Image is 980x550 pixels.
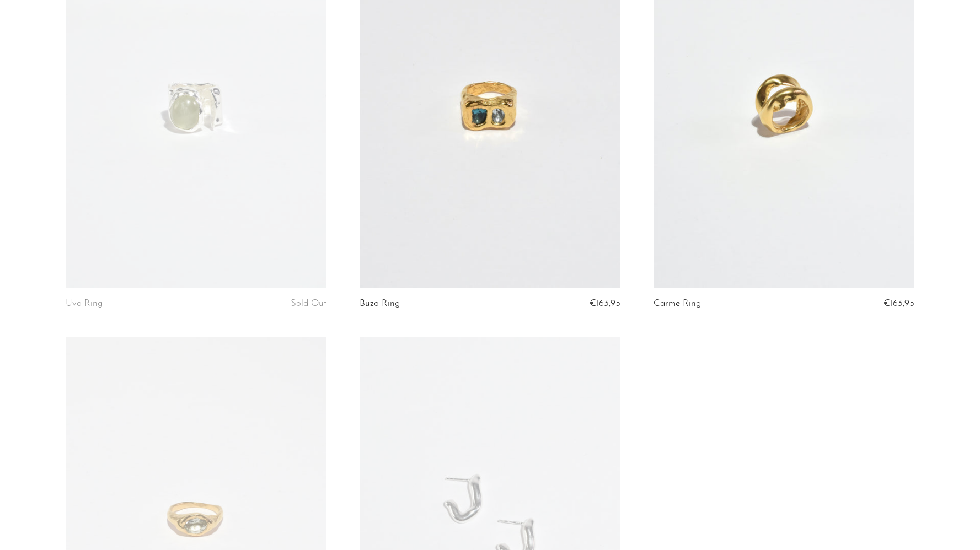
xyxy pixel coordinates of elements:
a: Buzo Ring [360,299,400,309]
span: €163,95 [590,299,620,308]
span: Sold Out [291,299,326,308]
a: Carme Ring [654,299,701,309]
a: Uva Ring [66,299,103,309]
span: €163,95 [883,299,914,308]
